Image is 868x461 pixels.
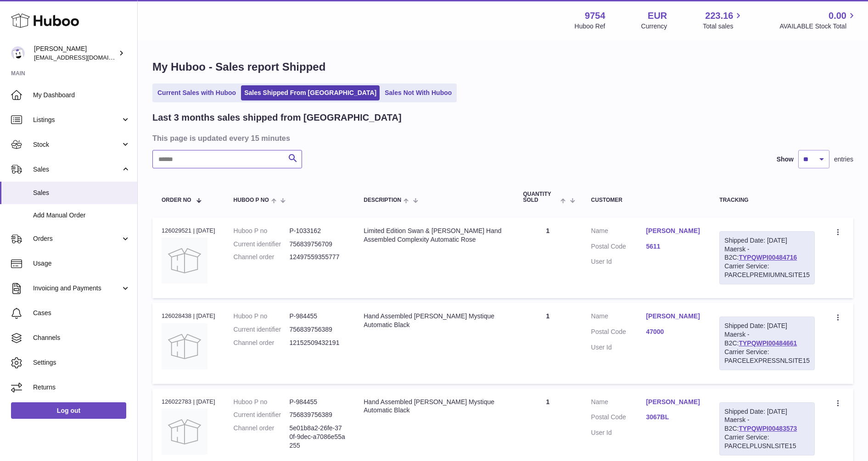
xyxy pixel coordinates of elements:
span: Sales [33,165,121,174]
div: Shipped Date: [DATE] [724,322,810,330]
dt: Postal Code [591,328,646,339]
strong: 9754 [585,10,605,22]
dt: Huboo P no [234,398,290,406]
dt: Postal Code [591,413,646,424]
div: Carrier Service: PARCELPLUSNLSITE15 [724,433,810,450]
span: My Dashboard [33,91,130,100]
img: no-photo.jpg [162,323,207,369]
dd: 12497559355777 [289,253,345,261]
div: Currency [641,22,667,31]
dt: Postal Code [591,242,646,253]
span: Cases [33,309,130,317]
div: Shipped Date: [DATE] [724,407,810,416]
dt: User Id [591,428,646,437]
strong: EUR [648,10,667,22]
dt: Channel order [234,253,290,261]
span: Usage [33,259,130,268]
span: Sales [33,189,130,197]
dd: P-984455 [289,398,345,406]
dt: User Id [591,343,646,352]
div: 126029521 | [DATE] [162,227,215,235]
dd: P-984455 [289,312,345,321]
dd: 756839756389 [289,411,345,419]
dt: Current identifier [234,411,290,419]
span: 223.16 [705,10,733,22]
dt: Name [591,227,646,238]
div: [PERSON_NAME] [34,44,117,62]
div: Limited Edition Swan & [PERSON_NAME] Hand Assembled Complexity Automatic Rose [364,227,504,244]
span: Add Manual Order [33,211,130,220]
a: 3067BL [646,413,701,422]
dt: Current identifier [234,325,290,334]
dt: Huboo P no [234,312,290,321]
div: Hand Assembled [PERSON_NAME] Mystique Automatic Black [364,312,504,329]
img: no-photo.jpg [162,238,207,283]
img: info@fieldsluxury.london [11,46,25,60]
a: 47000 [646,328,701,336]
h2: Last 3 months sales shipped from [GEOGRAPHIC_DATA] [152,111,402,124]
label: Show [777,155,794,164]
a: [PERSON_NAME] [646,312,701,321]
span: Description [364,197,401,203]
dd: 5e01b8a2-26fe-370f-9dec-a7086e55a255 [289,424,345,450]
div: Maersk - B2C: [719,402,815,455]
span: Order No [162,197,191,203]
span: Stock [33,140,121,149]
div: Carrier Service: PARCELEXPRESSNLSITE15 [724,348,810,365]
dd: 756839756709 [289,240,345,249]
a: TYPQWPI00484661 [739,339,797,347]
div: Huboo Ref [575,22,605,31]
div: Customer [591,197,701,203]
span: Invoicing and Payments [33,284,121,293]
span: Channels [33,333,130,342]
dt: Name [591,398,646,409]
dt: Current identifier [234,240,290,249]
dt: Channel order [234,339,290,347]
a: 5611 [646,242,701,251]
dd: P-1033162 [289,227,345,235]
span: Huboo P no [234,197,269,203]
h3: This page is updated every 15 minutes [152,133,851,143]
a: Sales Not With Huboo [381,85,455,100]
td: 1 [514,217,582,298]
a: 223.16 Total sales [703,10,744,31]
dt: User Id [591,257,646,266]
div: Tracking [719,197,815,203]
h1: My Huboo - Sales report Shipped [152,60,853,74]
img: no-photo.jpg [162,409,207,455]
a: [PERSON_NAME] [646,398,701,406]
a: 0.00 AVAILABLE Stock Total [779,10,857,31]
div: Hand Assembled [PERSON_NAME] Mystique Automatic Black [364,398,504,415]
span: Settings [33,358,130,367]
span: [EMAIL_ADDRESS][DOMAIN_NAME] [34,54,135,61]
a: Current Sales with Huboo [154,85,239,100]
a: [PERSON_NAME] [646,227,701,235]
div: 126028438 | [DATE] [162,312,215,320]
dd: 756839756389 [289,325,345,334]
span: Total sales [703,22,744,31]
a: TYPQWPI00483573 [739,425,797,432]
dt: Channel order [234,424,290,450]
a: Sales Shipped From [GEOGRAPHIC_DATA] [241,85,380,100]
div: 126022783 | [DATE] [162,398,215,406]
span: Listings [33,116,121,124]
dt: Huboo P no [234,227,290,235]
span: entries [834,155,853,164]
div: Carrier Service: PARCELPREMIUMNLSITE15 [724,262,810,279]
span: 0.00 [829,10,846,22]
span: Returns [33,383,130,392]
span: AVAILABLE Stock Total [779,22,857,31]
td: 1 [514,303,582,383]
div: Shipped Date: [DATE] [724,236,810,245]
a: Log out [11,402,126,419]
dd: 12152509432191 [289,339,345,347]
div: Maersk - B2C: [719,317,815,370]
span: Orders [33,234,121,243]
dt: Name [591,312,646,323]
span: Quantity Sold [523,191,558,203]
a: TYPQWPI00484716 [739,254,797,261]
div: Maersk - B2C: [719,231,815,284]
